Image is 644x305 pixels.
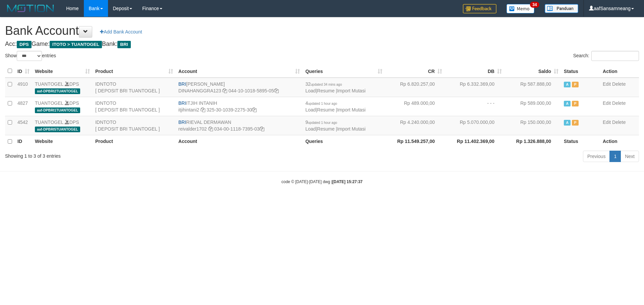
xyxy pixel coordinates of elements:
[15,97,32,116] td: 4827
[612,100,626,106] a: Delete
[35,127,80,132] span: aaf-DPBRI5TUANTOGEL
[5,41,639,48] h4: Acc: Game: Bank:
[504,78,561,97] td: Rp 587.888,00
[176,65,303,78] th: Account: activate to sort column ascending
[445,78,504,97] td: Rp 6.332.369,00
[93,78,176,97] td: IDNTOTO [ DEPOSIT BRI TUANTOGEL ]
[603,100,611,106] a: Edit
[93,65,176,78] th: Product: activate to sort column ascending
[463,4,496,13] img: Feedback.jpg
[32,78,93,97] td: DPS
[305,120,365,132] span: | |
[385,97,445,116] td: Rp 489.000,00
[93,97,176,116] td: IDNTOTO [ DEPOSIT BRI TUANTOGEL ]
[32,116,93,135] td: DPS
[332,179,363,184] strong: [DATE] 15:27:37
[583,151,610,162] a: Previous
[603,81,611,87] a: Edit
[504,65,561,78] th: Saldo: activate to sort column ascending
[93,135,176,148] th: Product
[506,4,535,13] img: Button%20Memo.svg
[32,135,93,148] th: Website
[35,107,80,113] span: aaf-DPBRI1TUANTOGEL
[445,97,504,116] td: - - -
[561,65,600,78] th: Status
[5,51,56,61] label: Show entries
[504,135,561,148] th: Rp 1.326.888,00
[176,116,303,135] td: RIEVAL DERMAWAN 034-00-1118-7395-03
[305,120,337,125] span: 9
[176,78,303,97] td: [PERSON_NAME] 044-10-1018-5895-05
[50,41,102,48] span: ITOTO > TUANTOGEL
[385,65,445,78] th: CR: activate to sort column ascending
[308,102,337,105] span: updated 1 hour ago
[504,97,561,116] td: Rp 589.000,00
[305,81,342,87] span: 32
[17,51,42,61] select: Showentries
[178,88,221,93] a: DINAHANGGRA123
[385,135,445,148] th: Rp 11.549.257,00
[305,107,316,112] a: Load
[621,151,639,162] a: Next
[5,24,639,37] h1: Bank Account
[308,121,337,125] span: updated 1 hour ago
[201,107,205,112] a: Copy itjihintani2 to clipboard
[600,65,639,78] th: Action
[178,100,186,106] span: BRI
[311,83,342,86] span: updated 34 mins ago
[385,116,445,135] td: Rp 4.240.000,00
[93,116,176,135] td: IDNTOTO [ DEPOSIT BRI TUANTOGEL ]
[96,26,146,37] a: Add Bank Account
[117,41,130,48] span: BRI
[303,135,385,148] th: Queries
[545,4,578,13] img: panduan.png
[32,65,93,78] th: Website: activate to sort column ascending
[305,100,337,106] span: 4
[573,51,639,61] label: Search:
[15,65,32,78] th: ID: activate to sort column ascending
[591,51,639,61] input: Search:
[178,126,207,132] a: reivalder1702
[445,135,504,148] th: Rp 11.402.369,00
[603,120,611,125] a: Edit
[281,179,363,184] small: code © [DATE]-[DATE] dwg |
[612,81,626,87] a: Delete
[445,116,504,135] td: Rp 5.070.000,00
[317,126,334,132] a: Resume
[178,107,199,112] a: itjihintani2
[15,135,32,148] th: ID
[564,82,571,87] span: Active
[317,88,334,93] a: Resume
[15,116,32,135] td: 4542
[385,78,445,97] td: Rp 6.820.257,00
[252,107,257,112] a: Copy 325301039227530 to clipboard
[564,101,571,106] span: Active
[208,126,213,132] a: Copy reivalder1702 to clipboard
[609,151,621,162] a: 1
[305,100,365,112] span: | |
[305,126,316,132] a: Load
[5,150,263,159] div: Showing 1 to 3 of 3 entries
[561,135,600,148] th: Status
[32,97,93,116] td: DPS
[35,120,63,125] a: TUANTOGEL
[504,116,561,135] td: Rp 150.000,00
[337,107,366,112] a: Import Mutasi
[178,120,186,125] span: BRI
[35,100,63,106] a: TUANTOGEL
[600,135,639,148] th: Action
[303,65,385,78] th: Queries: activate to sort column ascending
[222,88,227,93] a: Copy DINAHANGGRA123 to clipboard
[176,135,303,148] th: Account
[530,2,539,8] span: 34
[15,78,32,97] td: 4910
[35,88,80,94] span: aaf-DPBRI2TUANTOGEL
[317,107,334,112] a: Resume
[176,97,303,116] td: ITJIH INTANIH 325-30-1039-2275-30
[17,41,32,48] span: DPS
[337,126,366,132] a: Import Mutasi
[305,88,316,93] a: Load
[612,120,626,125] a: Delete
[564,120,571,126] span: Active
[260,126,264,132] a: Copy 034001118739503 to clipboard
